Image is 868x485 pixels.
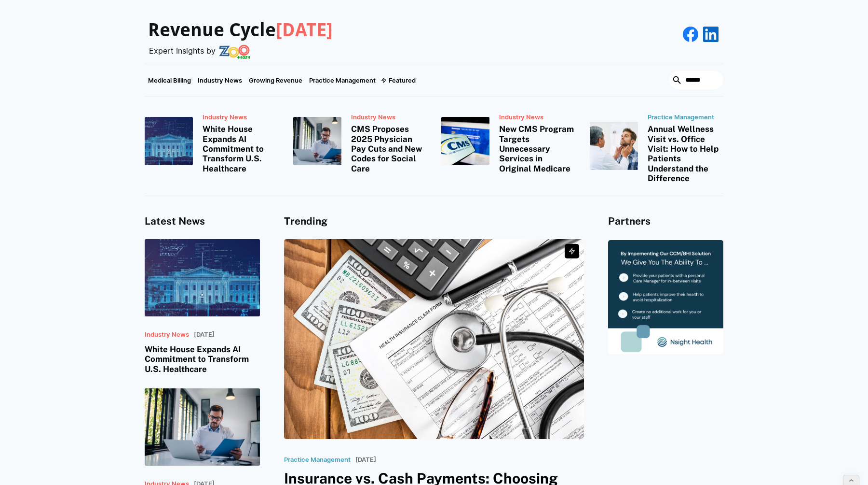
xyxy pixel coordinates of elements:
p: [DATE] [355,456,376,464]
div: Featured [389,76,416,84]
div: Featured [379,64,419,96]
a: Practice ManagementAnnual Wellness Visit vs. Office Visit: How to Help Patients Understand the Di... [590,109,724,184]
p: Industry News [145,331,189,339]
p: Industry News [499,114,575,121]
h3: White House Expands AI Commitment to Transform U.S. Healthcare [145,344,260,374]
h4: Trending [284,215,584,228]
span: [DATE] [276,19,333,41]
a: Industry NewsCMS Proposes 2025 Physician Pay Cuts and New Codes for Social Care [293,109,427,174]
p: Industry News [351,114,427,121]
a: Industry NewsWhite House Expands AI Commitment to Transform U.S. Healthcare [145,109,279,174]
h4: Partners [608,215,723,228]
a: Practice Management [306,64,379,96]
a: Industry NewsNew CMS Program Targets Unnecessary Services in Original Medicare [441,109,575,174]
h3: White House Expands AI Commitment to Transform U.S. Healthcare [203,124,279,173]
h3: CMS Proposes 2025 Physician Pay Cuts and New Codes for Social Care [351,124,427,173]
h3: New CMS Program Targets Unnecessary Services in Original Medicare [499,124,575,173]
h3: Annual Wellness Visit vs. Office Visit: How to Help Patients Understand the Difference [648,124,724,183]
p: Practice Management [648,114,724,121]
h4: Latest News [145,215,260,228]
div: Expert Insights by [149,46,216,56]
a: Growing Revenue [245,64,306,96]
a: Revenue Cycle[DATE]Expert Insights by [145,10,333,59]
a: Industry News [194,64,245,96]
a: Industry News[DATE]White House Expands AI Commitment to Transform U.S. Healthcare [145,239,260,374]
p: Practice Management [284,456,351,464]
h3: Revenue Cycle [148,19,333,42]
p: Industry News [203,114,279,121]
p: [DATE] [194,331,215,339]
a: Medical Billing [145,64,194,96]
